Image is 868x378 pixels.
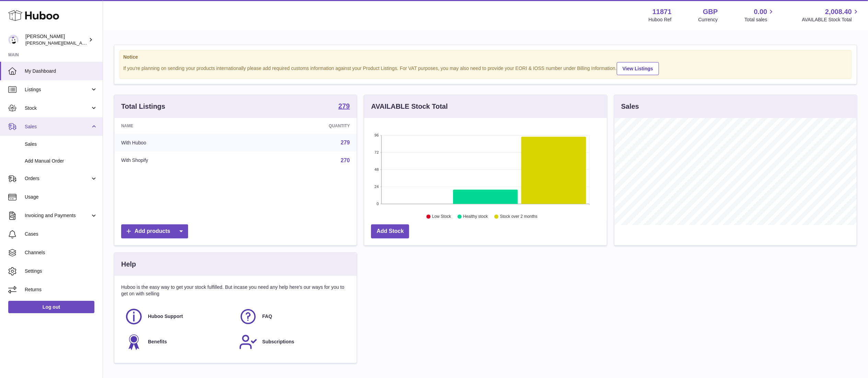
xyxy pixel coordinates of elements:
[338,103,350,109] strong: 279
[25,212,90,219] span: Invoicing and Payments
[802,7,860,23] a: 2,008.40 AVAILABLE Stock Total
[123,54,848,60] strong: Notice
[25,175,90,182] span: Orders
[125,307,232,326] a: Huboo Support
[114,118,245,134] th: Name
[371,102,448,111] h3: AVAILABLE Stock Total
[8,35,19,45] img: katie@hoopsandchains.com
[262,313,272,320] span: FAQ
[744,7,775,23] a: 0.00 Total sales
[114,152,245,169] td: With Shopify
[25,286,97,293] span: Returns
[338,103,350,111] a: 279
[375,167,379,172] text: 48
[148,339,167,345] span: Benefits
[121,260,136,269] h3: Help
[25,194,97,200] span: Usage
[25,40,138,46] span: [PERSON_NAME][EMAIL_ADDRESS][DOMAIN_NAME]
[377,202,379,206] text: 0
[245,118,357,134] th: Quantity
[125,333,232,351] a: Benefits
[25,86,90,93] span: Listings
[25,33,87,46] div: [PERSON_NAME]
[617,62,659,75] a: View Listings
[121,284,350,297] p: Huboo is the easy way to get your stock fulfilled. But incase you need any help here's our ways f...
[123,61,848,75] div: If you're planning on sending your products internationally please add required customs informati...
[25,123,90,130] span: Sales
[25,105,90,111] span: Stock
[754,7,767,16] span: 0.00
[114,134,245,152] td: With Huboo
[25,231,97,237] span: Cases
[239,333,346,351] a: Subscriptions
[341,157,350,163] a: 270
[148,313,183,320] span: Huboo Support
[500,214,537,219] text: Stock over 2 months
[649,16,672,23] div: Huboo Ref
[703,7,718,16] strong: GBP
[25,268,97,274] span: Settings
[371,224,409,238] a: Add Stock
[432,214,451,219] text: Low Stock
[463,214,488,219] text: Healthy stock
[652,7,672,16] strong: 11871
[239,307,346,326] a: FAQ
[341,140,350,145] a: 279
[25,158,97,164] span: Add Manual Order
[375,133,379,137] text: 96
[25,68,97,74] span: My Dashboard
[698,16,718,23] div: Currency
[825,7,852,16] span: 2,008.40
[621,102,639,111] h3: Sales
[25,141,97,147] span: Sales
[262,339,294,345] span: Subscriptions
[802,16,860,23] span: AVAILABLE Stock Total
[8,301,94,313] a: Log out
[375,150,379,154] text: 72
[121,102,165,111] h3: Total Listings
[744,16,775,23] span: Total sales
[375,185,379,189] text: 24
[25,249,97,256] span: Channels
[121,224,188,238] a: Add products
